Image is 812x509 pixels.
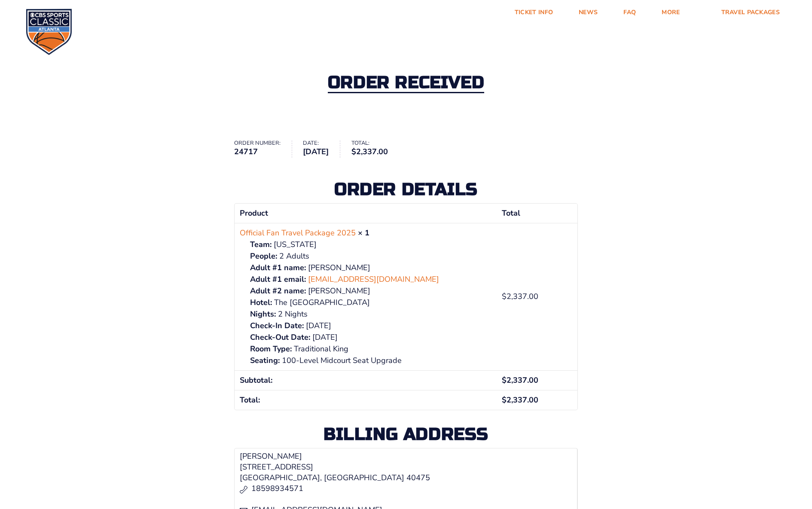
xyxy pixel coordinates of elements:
[240,483,572,494] p: 18598934571
[250,239,491,250] p: [US_STATE]
[250,250,491,262] p: 2 Adults
[250,285,306,297] strong: Adult #2 name:
[502,395,538,405] span: 2,337.00
[303,140,340,158] li: Date:
[234,140,292,158] li: Order number:
[250,239,272,250] strong: Team:
[502,375,538,385] span: 2,337.00
[250,332,491,343] p: [DATE]
[235,370,497,390] th: Subtotal:
[303,146,329,158] strong: [DATE]
[250,285,491,297] p: [PERSON_NAME]
[502,291,538,302] bdi: 2,337.00
[250,332,310,343] strong: Check-Out Date:
[250,297,491,308] p: The [GEOGRAPHIC_DATA]
[235,390,497,410] th: Total:
[234,146,281,158] strong: 24717
[26,9,72,55] img: CBS Sports Classic
[497,204,577,223] th: Total
[328,74,484,93] h2: Order received
[250,355,491,366] p: 100-Level Midcourt Seat Upgrade
[250,320,491,332] p: [DATE]
[351,146,356,157] span: $
[358,228,369,238] strong: × 1
[250,320,304,332] strong: Check-In Date:
[235,204,497,223] th: Product
[308,274,439,285] a: [EMAIL_ADDRESS][DOMAIN_NAME]
[250,274,306,285] strong: Adult #1 email:
[250,262,306,274] strong: Adult #1 name:
[250,262,491,274] p: [PERSON_NAME]
[250,308,276,320] strong: Nights:
[234,181,578,198] h2: Order details
[240,227,356,239] a: Official Fan Travel Package 2025
[250,308,491,320] p: 2 Nights
[234,426,578,443] h2: Billing address
[250,343,292,355] strong: Room Type:
[351,140,399,158] li: Total:
[250,343,491,355] p: Traditional King
[250,250,277,262] strong: People:
[250,297,272,308] strong: Hotel:
[250,355,280,366] strong: Seating:
[351,146,388,157] bdi: 2,337.00
[502,291,507,302] span: $
[502,395,507,405] span: $
[502,375,507,385] span: $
